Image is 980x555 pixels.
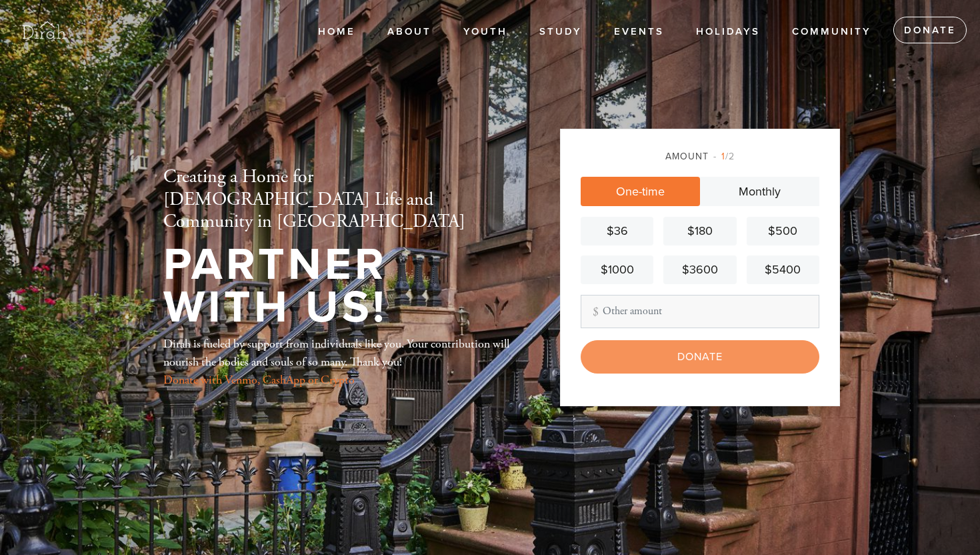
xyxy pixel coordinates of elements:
[581,177,700,206] a: One-time
[721,151,725,162] span: 1
[581,149,819,163] div: Amount
[686,19,770,45] a: Holidays
[663,217,736,245] a: $180
[700,177,819,206] a: Monthly
[669,222,731,240] div: $180
[163,335,517,389] div: Dirah is fueled by support from individuals like you. Your contribution will nourish the bodies a...
[669,261,731,279] div: $3600
[586,261,648,279] div: $1000
[893,17,967,43] a: Donate
[663,255,736,284] a: $3600
[453,19,517,45] a: Youth
[747,255,819,284] a: $5400
[163,372,355,388] a: Donate with Venmo, CashApp or Crypto
[581,217,653,245] a: $36
[377,19,441,45] a: About
[581,295,819,328] input: Other amount
[581,255,653,284] a: $1000
[586,222,648,240] div: $36
[752,222,814,240] div: $500
[20,7,68,55] img: Untitled%20design%20%284%29.png
[529,19,592,45] a: Study
[604,19,674,45] a: Events
[782,19,881,45] a: Community
[163,243,517,330] h1: Partner With Us!
[747,217,819,245] a: $500
[752,261,814,279] div: $5400
[163,166,517,233] h2: Creating a Home for [DEMOGRAPHIC_DATA] Life and Community in [GEOGRAPHIC_DATA]
[713,151,735,162] span: /2
[308,19,365,45] a: Home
